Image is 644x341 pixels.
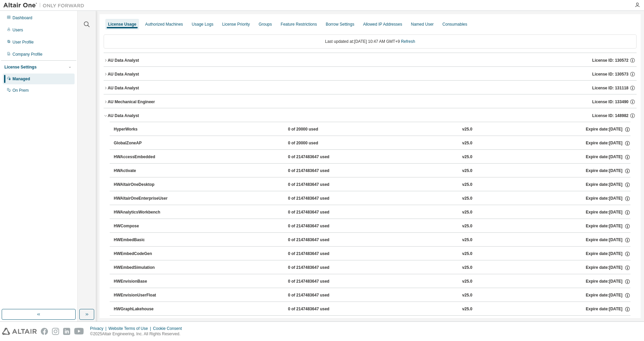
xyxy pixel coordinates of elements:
[363,22,402,27] div: Allowed IP Addresses
[592,72,628,77] span: License ID: 130573
[462,182,472,188] div: v25.0
[586,196,630,202] div: Expire date: [DATE]
[288,251,349,257] div: 0 of 2147483647 used
[63,328,70,335] img: linkedin.svg
[114,164,630,178] button: HWActivate0 of 2147483647 usedv25.0Expire date:[DATE]
[586,154,630,160] div: Expire date: [DATE]
[586,209,630,216] div: Expire date: [DATE]
[90,331,186,337] p: © 2025 Altair Engineering, Inc. All Rights Reserved.
[281,22,317,27] div: Feature Restrictions
[288,223,349,229] div: 0 of 2147483647 used
[114,126,175,133] div: HyperWorks
[586,279,630,285] div: Expire date: [DATE]
[442,22,467,27] div: Consumables
[401,39,415,44] a: Refresh
[114,316,630,331] button: HWGraphStudio0 of 2147483647 usedv25.0Expire date:[DATE]
[592,85,628,91] span: License ID: 131118
[12,88,29,93] div: On Prem
[586,292,630,299] div: Expire date: [DATE]
[104,108,637,123] button: AU Data AnalystLicense ID: 148982
[114,177,630,192] button: HWAltairOneDesktop0 of 2147483647 usedv25.0Expire date:[DATE]
[462,126,472,133] div: v25.0
[104,94,637,109] button: AU Mechanical EngineerLicense ID: 133490
[114,247,630,261] button: HWEmbedCodeGen0 of 2147483647 usedv25.0Expire date:[DATE]
[462,196,472,202] div: v25.0
[462,237,472,243] div: v25.0
[222,22,250,27] div: License Priority
[12,27,23,33] div: Users
[462,292,472,299] div: v25.0
[288,265,349,271] div: 0 of 2147483647 used
[153,326,186,331] div: Cookie Consent
[586,126,630,133] div: Expire date: [DATE]
[114,168,175,174] div: HWActivate
[12,52,43,57] div: Company Profile
[114,150,630,165] button: HWAccessEmbedded0 of 2147483647 usedv25.0Expire date:[DATE]
[114,279,175,285] div: HWEnvisionBase
[114,182,175,188] div: HWAltairOneDesktop
[108,85,139,91] div: AU Data Analyst
[104,53,637,68] button: AU Data AnalystLicense ID: 130572
[192,22,213,27] div: Usage Logs
[462,265,472,271] div: v25.0
[259,22,272,27] div: Groups
[108,113,139,118] div: AU Data Analyst
[586,237,630,243] div: Expire date: [DATE]
[586,140,630,146] div: Expire date: [DATE]
[3,2,88,9] img: Altair One
[586,182,630,188] div: Expire date: [DATE]
[114,233,630,248] button: HWEmbedBasic0 of 2147483647 usedv25.0Expire date:[DATE]
[41,328,48,335] img: facebook.svg
[114,274,630,289] button: HWEnvisionBase0 of 2147483647 usedv25.0Expire date:[DATE]
[288,168,349,174] div: 0 of 2147483647 used
[108,99,155,105] div: AU Mechanical Engineer
[411,22,433,27] div: Named User
[462,140,472,146] div: v25.0
[108,72,139,77] div: AU Data Analyst
[586,251,630,257] div: Expire date: [DATE]
[592,113,628,118] span: License ID: 148982
[114,196,175,202] div: HWAltairOneEnterpriseUser
[12,15,32,21] div: Dashboard
[114,136,630,151] button: GlobalZoneAP0 of 20000 usedv25.0Expire date:[DATE]
[114,251,175,257] div: HWEmbedCodeGen
[114,288,630,303] button: HWEnvisionUserFloat0 of 2147483647 usedv25.0Expire date:[DATE]
[108,22,136,27] div: License Usage
[462,306,472,312] div: v25.0
[104,34,637,49] div: Last updated at: [DATE] 10:47 AM GMT+9
[586,306,630,312] div: Expire date: [DATE]
[74,328,84,335] img: youtube.svg
[288,182,349,188] div: 0 of 2147483647 used
[462,223,472,229] div: v25.0
[108,58,139,63] div: AU Data Analyst
[288,237,349,243] div: 0 of 2147483647 used
[108,326,153,331] div: Website Terms of Use
[462,279,472,285] div: v25.0
[462,154,472,160] div: v25.0
[114,223,175,229] div: HWCompose
[114,260,630,275] button: HWEmbedSimulation0 of 2147483647 usedv25.0Expire date:[DATE]
[114,205,630,220] button: HWAnalyticsWorkbench0 of 2147483647 usedv25.0Expire date:[DATE]
[288,292,349,299] div: 0 of 2147483647 used
[592,58,628,63] span: License ID: 130572
[52,328,59,335] img: instagram.svg
[104,81,637,95] button: AU Data AnalystLicense ID: 131118
[12,76,30,82] div: Managed
[104,67,637,82] button: AU Data AnalystLicense ID: 130573
[586,168,630,174] div: Expire date: [DATE]
[288,140,349,146] div: 0 of 20000 used
[4,64,36,70] div: License Settings
[288,209,349,216] div: 0 of 2147483647 used
[462,209,472,216] div: v25.0
[145,22,183,27] div: Authorized Machines
[114,154,175,160] div: HWAccessEmbedded
[114,122,630,137] button: HyperWorks0 of 20000 usedv25.0Expire date:[DATE]
[462,251,472,257] div: v25.0
[2,328,37,335] img: altair_logo.svg
[462,168,472,174] div: v25.0
[114,292,175,299] div: HWEnvisionUserFloat
[114,219,630,234] button: HWCompose0 of 2147483647 usedv25.0Expire date:[DATE]
[592,99,628,105] span: License ID: 133490
[326,22,354,27] div: Borrow Settings
[114,140,175,146] div: GlobalZoneAP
